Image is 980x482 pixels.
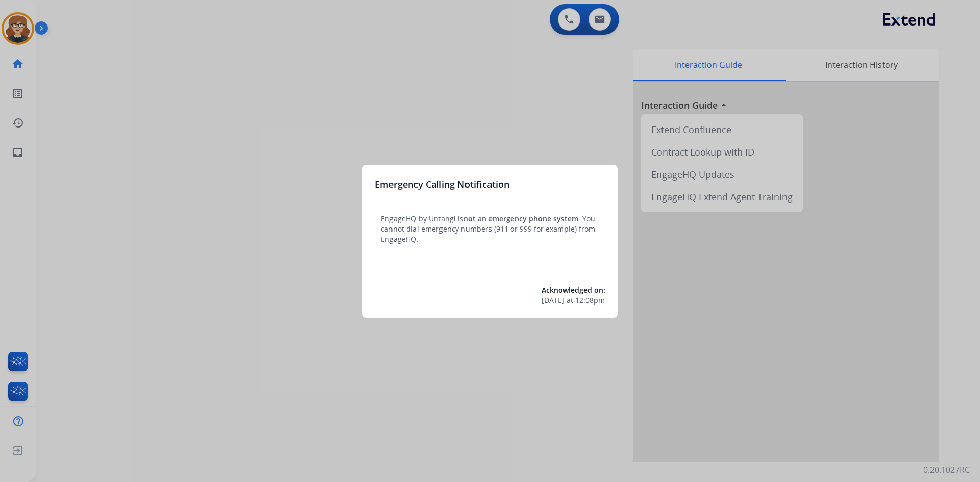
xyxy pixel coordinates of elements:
[375,177,509,191] h3: Emergency Calling Notification
[542,295,565,306] span: [DATE]
[542,285,605,295] span: Acknowledged on:
[381,214,599,244] p: EngageHQ by Untangl is . You cannot dial emergency numbers (911 or 999 for example) from EngageHQ.
[463,214,578,223] span: not an emergency phone system
[923,464,970,476] p: 0.20.1027RC
[575,295,605,306] span: 12:08pm
[542,295,605,306] div: at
